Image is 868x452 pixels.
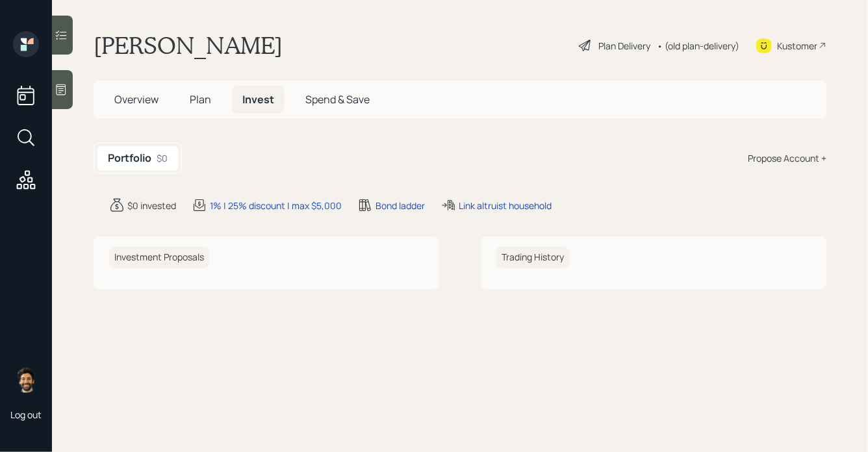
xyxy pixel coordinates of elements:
[305,92,370,107] span: Spend & Save
[190,92,211,107] span: Plan
[777,39,817,53] div: Kustomer
[210,199,342,212] div: 1% | 25% discount | max $5,000
[13,367,39,393] img: eric-schwartz-headshot.png
[242,92,274,107] span: Invest
[459,199,552,212] div: Link altruist household
[157,151,168,165] div: $0
[376,199,425,212] div: Bond ladder
[748,151,826,165] div: Propose Account +
[496,247,569,268] h6: Trading History
[109,247,209,268] h6: Investment Proposals
[598,39,650,53] div: Plan Delivery
[657,39,739,53] div: • (old plan-delivery)
[94,31,283,60] h1: [PERSON_NAME]
[10,408,42,421] div: Log out
[127,199,176,212] div: $0 invested
[114,92,159,107] span: Overview
[108,152,151,164] h5: Portfolio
